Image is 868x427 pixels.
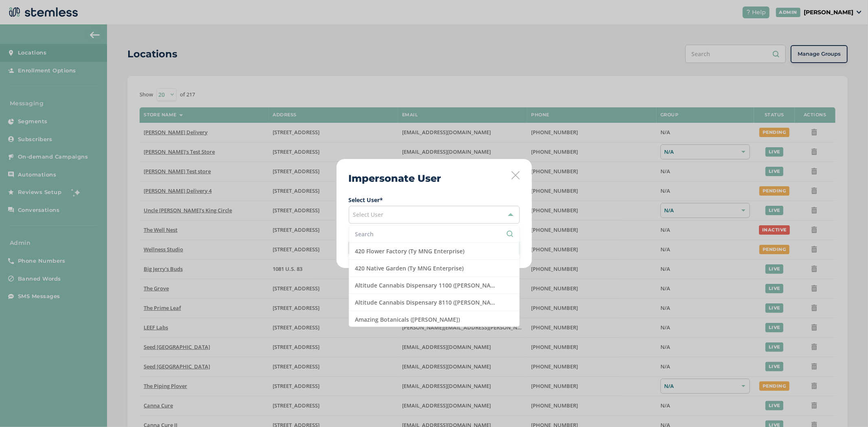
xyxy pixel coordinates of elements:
label: Select User [349,196,520,204]
li: Altitude Cannabis Dispensary 1100 ([PERSON_NAME]) [349,277,519,294]
li: 420 Native Garden (Ty MNG Enterprise) [349,260,519,277]
span: Select User [353,211,384,218]
h2: Impersonate User [349,171,442,186]
input: Search [355,230,513,238]
iframe: Chat Widget [827,388,868,427]
li: Altitude Cannabis Dispensary 8110 ([PERSON_NAME]) [349,294,519,311]
li: Amazing Botanicals ([PERSON_NAME]) [349,311,519,328]
li: 420 Flower Factory (Ty MNG Enterprise) [349,243,519,260]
